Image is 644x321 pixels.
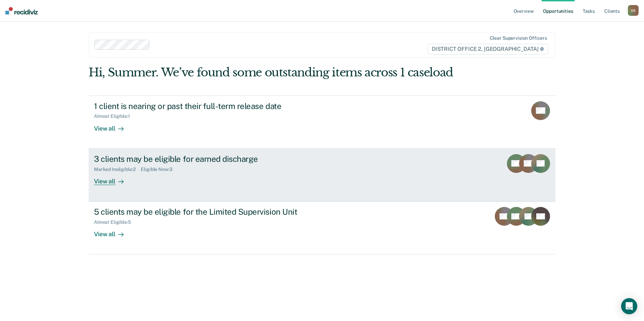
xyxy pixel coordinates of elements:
[94,113,135,119] div: Almost Eligible : 1
[621,298,637,314] div: Open Intercom Messenger
[141,167,178,172] div: Eligible Now : 3
[89,202,555,254] a: 5 clients may be eligible for the Limited Supervision UnitAlmost Eligible:5View all
[94,101,330,111] div: 1 client is nearing or past their full-term release date
[628,5,639,16] div: O S
[94,225,132,238] div: View all
[94,119,132,132] div: View all
[89,96,555,149] a: 1 client is nearing or past their full-term release dateAlmost Eligible:1View all
[94,172,132,185] div: View all
[628,5,639,16] button: OS
[5,7,38,14] img: Recidiviz
[94,207,330,217] div: 5 clients may be eligible for the Limited Supervision Unit
[94,154,330,164] div: 3 clients may be eligible for earned discharge
[94,167,141,172] div: Marked Ineligible : 2
[89,149,555,202] a: 3 clients may be eligible for earned dischargeMarked Ineligible:2Eligible Now:3View all
[89,66,462,79] div: Hi, Summer. We’ve found some outstanding items across 1 caseload
[94,219,136,225] div: Almost Eligible : 5
[490,35,547,41] div: Clear supervision officers
[427,44,548,55] span: DISTRICT OFFICE 2, [GEOGRAPHIC_DATA]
